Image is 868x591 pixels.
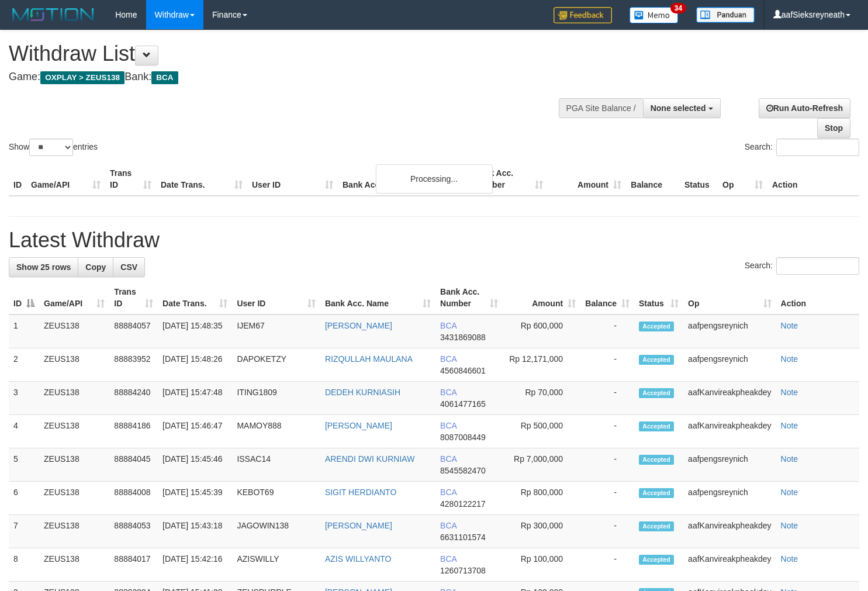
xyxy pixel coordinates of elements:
td: [DATE] 15:46:47 [158,415,232,448]
th: Op: activate to sort column ascending [683,281,776,314]
td: Rp 600,000 [503,314,580,348]
td: [DATE] 15:47:48 [158,382,232,415]
a: ARENDI DWI KURNIAW [325,454,414,464]
th: Op [718,163,767,196]
td: aafpengsreynich [683,314,776,348]
th: ID: activate to sort column descending [9,281,39,314]
span: Accepted [639,355,674,365]
th: Bank Acc. Number: activate to sort column ascending [435,281,503,314]
img: panduan.png [696,7,755,23]
td: aafpengsreynich [683,448,776,482]
span: BCA [440,554,457,564]
a: Show 25 rows [9,257,78,277]
span: BCA [440,354,457,364]
td: - [580,448,634,482]
td: 3 [9,382,39,415]
td: IJEM67 [232,314,320,348]
td: 5 [9,448,39,482]
td: 88884017 [109,548,158,582]
span: Copy 8087008449 to clipboard [440,433,486,442]
div: PGA Site Balance / [559,98,643,118]
span: BCA [440,321,457,330]
span: OXPLAY > ZEUS138 [40,71,125,84]
td: [DATE] 15:43:18 [158,515,232,548]
td: 88884008 [109,482,158,515]
label: Show entries [9,139,98,156]
td: Rp 12,171,000 [503,348,580,382]
td: ZEUS138 [39,515,109,548]
td: 2 [9,348,39,382]
th: Game/API: activate to sort column ascending [39,281,109,314]
td: [DATE] 15:42:16 [158,548,232,582]
span: Accepted [639,488,674,498]
a: Note [781,521,798,530]
span: Show 25 rows [16,262,71,272]
td: Rp 800,000 [503,482,580,515]
td: 4 [9,415,39,448]
span: Accepted [639,421,674,431]
span: Accepted [639,322,674,331]
span: Copy 4560846601 to clipboard [440,366,486,375]
td: ZEUS138 [39,482,109,515]
span: BCA [440,521,457,530]
td: [DATE] 15:48:26 [158,348,232,382]
label: Search: [745,139,859,156]
h1: Withdraw List [9,42,567,65]
span: BCA [440,488,457,497]
h4: Game: Bank: [9,71,567,83]
td: Rp 100,000 [503,548,580,582]
th: Trans ID: activate to sort column ascending [109,281,158,314]
td: ZEUS138 [39,382,109,415]
td: aafKanvireakpheakdey [683,415,776,448]
span: Accepted [639,521,674,531]
th: Amount [548,163,626,196]
td: DAPOKETZY [232,348,320,382]
th: Date Trans.: activate to sort column ascending [158,281,232,314]
a: Note [781,554,798,564]
select: Showentries [29,139,73,156]
a: RIZQULLAH MAULANA [325,354,413,364]
span: CSV [120,262,137,272]
td: ISSAC14 [232,448,320,482]
a: [PERSON_NAME] [325,321,392,330]
span: 34 [670,3,686,13]
span: Copy 1260713708 to clipboard [440,566,486,575]
a: SIGIT HERDIANTO [325,488,396,497]
td: [DATE] 15:45:39 [158,482,232,515]
span: None selected [651,103,706,113]
td: Rp 7,000,000 [503,448,580,482]
span: Copy 8545582470 to clipboard [440,466,486,475]
td: ZEUS138 [39,348,109,382]
td: Rp 300,000 [503,515,580,548]
a: [PERSON_NAME] [325,521,392,530]
td: JAGOWIN138 [232,515,320,548]
span: Copy 3431869088 to clipboard [440,333,486,342]
th: Bank Acc. Name: activate to sort column ascending [320,281,435,314]
td: aafKanvireakpheakdey [683,515,776,548]
img: Feedback.jpg [554,7,612,23]
td: 88884053 [109,515,158,548]
a: CSV [113,257,145,277]
a: Stop [817,118,850,138]
a: Run Auto-Refresh [759,98,850,118]
th: Bank Acc. Number [469,163,548,196]
td: MAMOY888 [232,415,320,448]
td: - [580,314,634,348]
td: 8 [9,548,39,582]
input: Search: [776,257,859,275]
a: [PERSON_NAME] [325,421,392,430]
th: Balance [626,163,680,196]
button: None selected [643,98,721,118]
a: Note [781,421,798,430]
a: Note [781,488,798,497]
td: - [580,348,634,382]
th: Status [680,163,718,196]
div: Processing... [376,164,493,193]
td: 7 [9,515,39,548]
td: [DATE] 15:48:35 [158,314,232,348]
span: Copy 4280122217 to clipboard [440,499,486,509]
td: 1 [9,314,39,348]
td: aafpengsreynich [683,348,776,382]
th: Amount: activate to sort column ascending [503,281,580,314]
td: - [580,482,634,515]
